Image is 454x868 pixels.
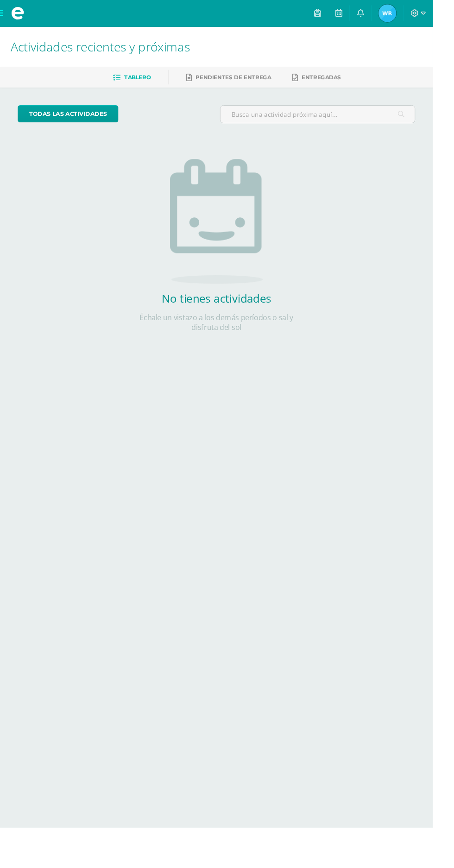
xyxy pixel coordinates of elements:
span: Actividades recientes y próximas [11,40,199,57]
a: Entregadas [307,74,358,89]
span: Entregadas [316,77,358,84]
a: todas las Actividades [19,110,124,128]
span: Pendientes de entrega [205,77,284,84]
a: Pendientes de entrega [195,74,284,89]
h2: No tienes actividades [134,305,320,321]
p: Échale un vistazo a los demás períodos o sal y disfruta del sol [134,328,320,348]
a: Tablero [119,74,158,89]
span: Tablero [130,77,158,84]
input: Busca una actividad próxima aquí... [231,111,435,129]
img: fcfaa8a659a726b53afcd2a7f7de06ee.png [397,5,416,23]
img: no_activities.png [178,167,276,298]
